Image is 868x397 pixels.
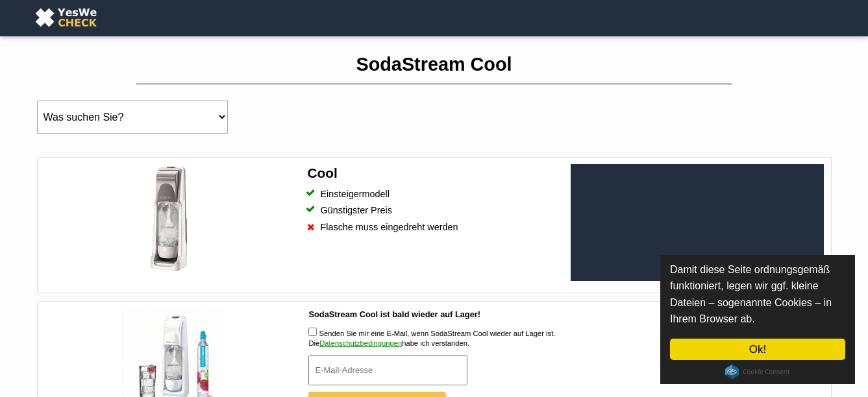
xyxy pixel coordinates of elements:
[670,261,845,328] p: Damit diese Seite ordnungsgemäß funktioniert, legen wir ggf. kleine Dateien – sogenannte Cookies ...
[725,365,790,379] a: Cookie Consent plugin for the EU cookie law
[307,164,560,182] h3: Cool
[149,164,193,274] img: SodaStream Cool Wassersprudler
[307,219,560,236] li: Flasche muss eingedreht werden
[37,53,832,76] h1: SodaStream Cool
[319,339,402,347] a: Datenschutzbedingungen
[308,339,469,347] span: Die habe ich verstanden.
[308,308,689,321] label: SodaStream Cool ist bald wieder auf Lager!
[670,339,845,360] a: Ok!
[319,330,556,337] label: Senden Sie mir eine E-Mail, wenn SodaStream Cool wieder auf Lager ist.
[307,202,560,219] li: Günstigster Preis
[32,6,100,29] img: YesWeCheck Logo
[308,355,467,385] input: E-Mail-Adresse
[307,186,560,203] li: Einsteigermodell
